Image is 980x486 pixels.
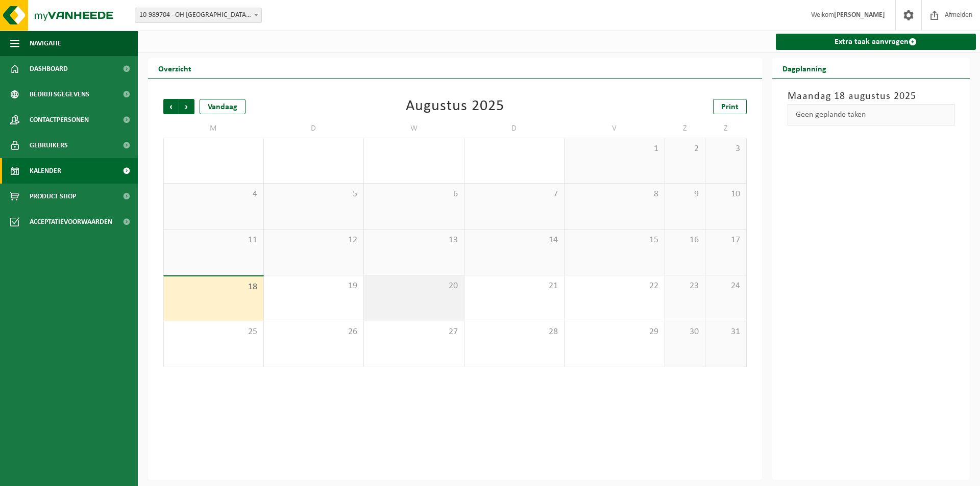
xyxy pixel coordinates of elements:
span: Gebruikers [30,133,68,158]
span: Print [721,103,739,111]
span: 10-989704 - OH LEUVEN CV - LEUVEN [135,8,261,22]
span: 5 [269,189,359,200]
span: 10-989704 - OH LEUVEN CV - LEUVEN [135,8,262,23]
span: 30 [670,326,700,338]
span: 2 [670,143,700,155]
span: 24 [710,280,741,292]
span: 31 [710,326,741,338]
span: 28 [470,326,559,338]
span: 19 [269,280,359,292]
span: Product Shop [30,184,76,209]
span: Contactpersonen [30,107,89,133]
span: 15 [570,235,659,246]
span: Dashboard [30,56,68,82]
span: 27 [369,326,459,338]
strong: [PERSON_NAME] [834,11,885,19]
span: 20 [369,280,459,292]
span: 21 [470,280,559,292]
span: 4 [169,189,258,200]
div: Geen geplande taken [788,104,955,125]
span: 16 [670,235,700,246]
span: 14 [470,235,559,246]
h3: Maandag 18 augustus 2025 [788,89,955,104]
span: 6 [369,189,459,200]
span: 12 [269,235,359,246]
span: 25 [169,326,258,338]
a: Print [713,99,747,114]
span: 11 [169,235,258,246]
span: 7 [470,189,559,200]
td: Z [665,119,706,138]
span: 9 [670,189,700,200]
a: Extra taak aanvragen [776,34,976,50]
span: Navigatie [30,31,61,56]
h2: Dagplanning [772,58,837,78]
div: Vandaag [200,99,246,114]
span: 18 [169,282,258,293]
span: 3 [710,143,741,155]
td: M [163,119,264,138]
span: 23 [670,280,700,292]
span: 26 [269,326,359,338]
td: V [565,119,665,138]
span: Acceptatievoorwaarden [30,209,112,235]
span: 8 [570,189,659,200]
span: 10 [710,189,741,200]
td: W [364,119,464,138]
span: 13 [369,235,459,246]
span: Volgende [179,99,194,114]
span: Bedrijfsgegevens [30,82,89,107]
span: 22 [570,280,659,292]
h2: Overzicht [148,58,202,78]
span: 1 [570,143,659,155]
span: Vorige [163,99,179,114]
span: 29 [570,326,659,338]
div: Augustus 2025 [406,99,504,114]
td: Z [705,119,746,138]
td: D [264,119,364,138]
td: D [464,119,565,138]
span: Kalender [30,158,61,184]
span: 17 [710,235,741,246]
